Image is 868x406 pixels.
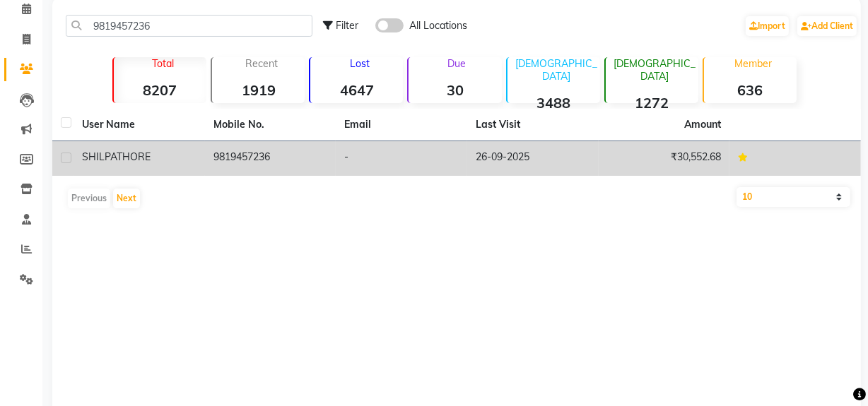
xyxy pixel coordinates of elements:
[117,150,151,163] span: THORE
[336,19,358,32] span: Filter
[336,109,467,141] th: Email
[409,18,467,33] span: All Locations
[467,109,599,141] th: Last Visit
[336,141,467,176] td: -
[114,81,206,99] strong: 8207
[704,81,797,99] strong: 636
[411,57,501,70] p: Due
[113,189,140,208] button: Next
[599,141,730,176] td: ₹30,552.68
[119,57,206,70] p: Total
[710,57,797,70] p: Member
[66,15,312,37] input: Search by Name/Mobile/Email/Code
[205,109,336,141] th: Mobile No.
[205,141,336,176] td: 9819457236
[611,57,698,83] p: [DEMOGRAPHIC_DATA]
[797,16,857,36] a: Add Client
[74,109,205,141] th: User Name
[467,141,599,176] td: 26-09-2025
[746,16,789,36] a: Import
[316,57,403,70] p: Lost
[513,57,600,83] p: [DEMOGRAPHIC_DATA]
[606,94,698,112] strong: 1272
[212,81,305,99] strong: 1919
[676,109,729,141] th: Amount
[508,94,600,112] strong: 3488
[409,81,501,99] strong: 30
[218,57,305,70] p: Recent
[82,150,117,163] span: SHILPA
[310,81,403,99] strong: 4647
